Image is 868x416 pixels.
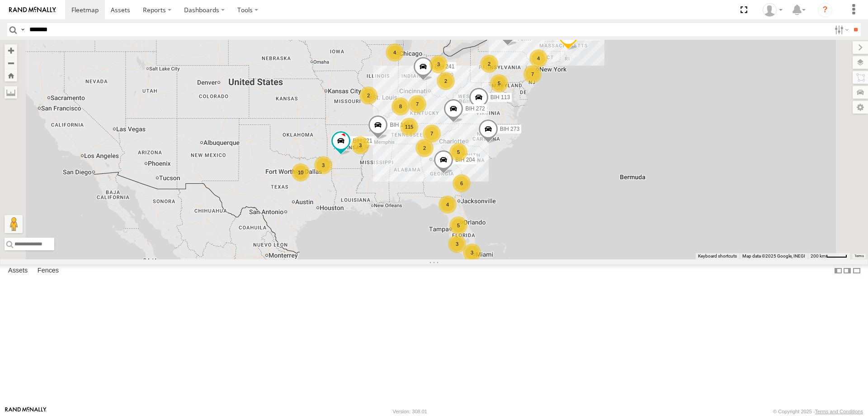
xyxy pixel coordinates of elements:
div: Version: 308.01 [393,409,427,414]
label: Measure [5,86,17,99]
div: 2 [359,86,377,105]
button: Map Scale: 200 km per 43 pixels [808,253,850,259]
div: 3 [463,244,481,262]
div: 10 [292,163,310,182]
label: Map Settings [853,101,868,114]
span: BIH 204 [455,157,475,163]
div: Nele . [759,3,786,17]
a: Visit our Website [5,407,47,416]
div: 8 [392,97,410,115]
button: Zoom in [5,44,17,57]
div: 5 [449,143,467,161]
div: 4 [386,43,404,62]
div: 3 [314,156,332,174]
i: ? [818,3,832,17]
label: Search Query [19,23,26,36]
div: 7 [423,124,441,143]
label: Dock Summary Table to the Right [843,264,852,277]
span: BIH 168 [390,122,409,128]
div: 7 [408,95,426,113]
div: 5 [449,216,467,234]
button: Drag Pegman onto the map to open Street View [5,215,23,233]
div: 7 [524,65,542,83]
label: Fences [33,264,63,277]
div: 4 [529,49,547,67]
span: BIH 272 [465,105,485,112]
label: Dock Summary Table to the Left [834,264,843,277]
div: 115 [400,118,418,136]
button: Zoom Home [5,69,17,81]
a: Terms (opens in new tab) [854,254,864,258]
a: Terms and Conditions [815,409,863,414]
div: © Copyright 2025 - [773,409,863,414]
div: 3 [351,136,369,154]
div: 2 [437,72,455,90]
span: 200 km [811,253,826,258]
div: 4 [439,196,457,214]
div: 3 [448,235,466,253]
div: 5 [490,74,508,92]
span: BIH 273 [500,126,519,132]
label: Hide Summary Table [852,264,861,277]
span: Map data ©2025 Google, INEGI [742,253,805,258]
span: BIH 221 [353,138,372,144]
span: BIH 113 [491,94,510,100]
label: Search Filter Options [831,23,850,36]
button: Keyboard shortcuts [698,253,737,259]
div: 2 [415,139,434,157]
div: 3 [429,55,448,73]
div: 6 [453,174,471,192]
label: Assets [4,264,32,277]
img: rand-logo.svg [9,7,56,13]
button: Zoom out [5,57,17,69]
div: 2 [480,55,498,73]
